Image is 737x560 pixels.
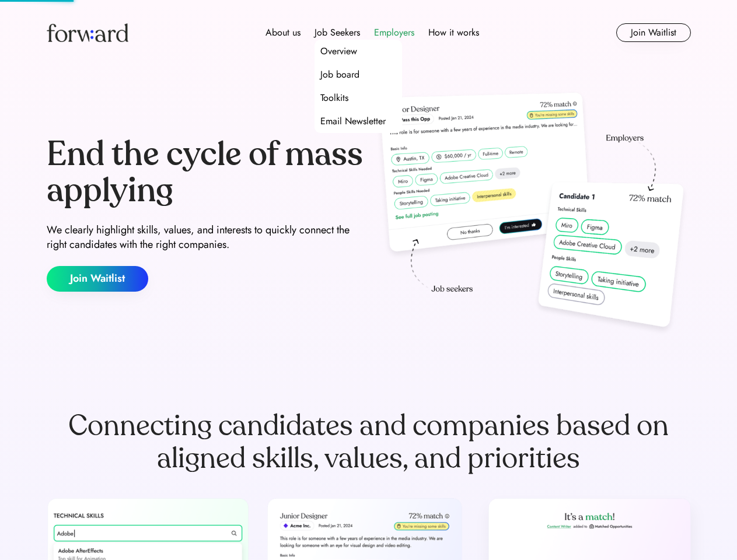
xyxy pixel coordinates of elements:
[266,26,301,40] div: About us
[373,89,691,339] img: hero-image.png
[47,409,691,475] div: Connecting candidates and companies based on aligned skills, values, and priorities
[320,44,357,58] div: Overview
[47,23,128,42] img: Forward logo
[616,23,691,42] button: Join Waitlist
[315,26,360,40] div: Job Seekers
[428,26,479,40] div: How it works
[320,114,386,128] div: Email Newsletter
[320,91,348,105] div: Toolkits
[374,26,414,40] div: Employers
[47,223,364,252] div: We clearly highlight skills, values, and interests to quickly connect the right candidates with t...
[47,136,364,208] div: End the cycle of mass applying
[47,266,148,292] button: Join Waitlist
[320,68,359,82] div: Job board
